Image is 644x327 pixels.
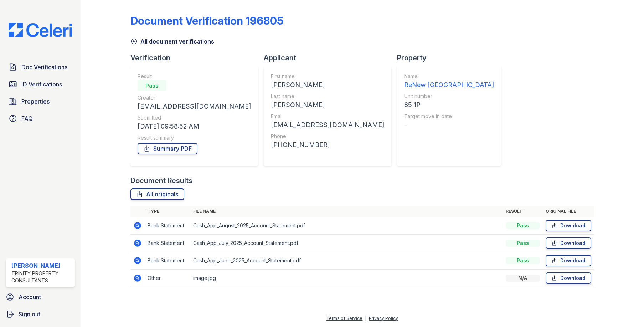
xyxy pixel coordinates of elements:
[543,206,594,217] th: Original file
[138,114,251,121] div: Submitted
[271,133,384,140] div: Phone
[11,261,72,270] div: [PERSON_NAME]
[138,80,166,91] div: Pass
[145,217,190,235] td: Bank Statement
[271,80,384,90] div: [PERSON_NAME]
[404,93,494,100] div: Unit number
[271,73,384,80] div: First name
[21,114,33,123] span: FAQ
[130,37,214,46] a: All document verifications
[6,77,75,91] a: ID Verifications
[6,60,75,74] a: Doc Verifications
[130,53,264,63] div: Verification
[271,113,384,120] div: Email
[138,101,251,111] div: [EMAIL_ADDRESS][DOMAIN_NAME]
[404,80,494,90] div: ReNew [GEOGRAPHIC_DATA]
[138,94,251,101] div: Creator
[6,111,75,126] a: FAQ
[271,140,384,150] div: [PHONE_NUMBER]
[19,310,40,318] span: Sign out
[506,275,540,282] div: N/A
[190,217,503,235] td: Cash_App_August_2025_Account_Statement.pdf
[190,206,503,217] th: File name
[404,73,494,80] div: Name
[145,270,190,287] td: Other
[145,235,190,252] td: Bank Statement
[404,73,494,90] a: Name ReNew [GEOGRAPHIC_DATA]
[506,240,540,247] div: Pass
[130,14,283,27] div: Document Verification 196805
[326,316,362,321] a: Terms of Service
[271,93,384,100] div: Last name
[145,206,190,217] th: Type
[190,270,503,287] td: image.jpg
[130,176,192,186] div: Document Results
[546,220,591,231] a: Download
[138,134,251,141] div: Result summary
[546,272,591,284] a: Download
[365,316,366,321] div: |
[271,100,384,110] div: [PERSON_NAME]
[404,113,494,120] div: Target move in date
[546,237,591,249] a: Download
[21,97,50,106] span: Properties
[21,63,67,71] span: Doc Verifications
[138,121,251,131] div: [DATE] 09:58:52 AM
[138,73,251,80] div: Result
[264,53,397,63] div: Applicant
[145,252,190,270] td: Bank Statement
[3,307,78,321] a: Sign out
[397,53,507,63] div: Property
[21,80,62,89] span: ID Verifications
[369,316,398,321] a: Privacy Policy
[271,120,384,130] div: [EMAIL_ADDRESS][DOMAIN_NAME]
[404,120,494,130] div: -
[6,94,75,109] a: Properties
[506,222,540,229] div: Pass
[546,255,591,266] a: Download
[3,290,78,304] a: Account
[503,206,543,217] th: Result
[19,293,41,301] span: Account
[138,143,197,154] a: Summary PDF
[190,252,503,270] td: Cash_App_June_2025_Account_Statement.pdf
[130,188,184,200] a: All originals
[506,257,540,264] div: Pass
[404,100,494,110] div: 85 1P
[190,235,503,252] td: Cash_App_July_2025_Account_Statement.pdf
[3,23,78,37] img: CE_Logo_Blue-a8612792a0a2168367f1c8372b55b34899dd931a85d93a1a3d3e32e68fde9ad4.png
[11,270,72,284] div: Trinity Property Consultants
